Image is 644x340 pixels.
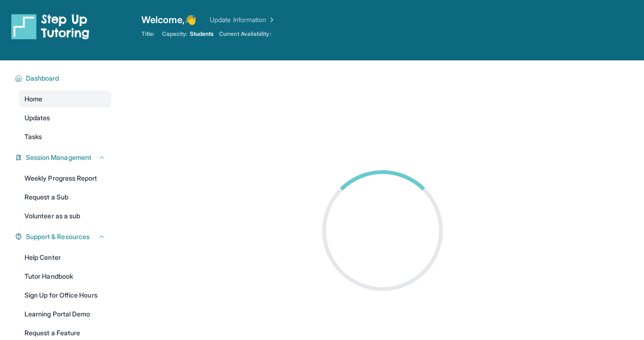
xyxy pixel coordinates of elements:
button: Session Management [22,153,106,162]
span: Updates [24,113,50,123]
button: Dashboard [22,74,106,83]
span: Current Availability: [219,30,271,38]
a: Learning Portal Demo [19,306,111,323]
a: Volunteer as a sub [19,207,111,224]
span: Capacity: [162,30,188,38]
img: logo [11,13,90,40]
span: Welcome, 👋 [141,13,197,26]
a: Tasks [19,128,111,145]
img: Chevron Right [266,15,276,25]
span: Title: [141,30,155,38]
span: Support & Resources [26,232,90,241]
span: Dashboard [26,74,59,83]
a: Help Center [19,249,111,266]
span: Session Management [26,153,91,162]
span: Students [190,30,214,38]
a: Sign Up for Office Hours [19,287,111,304]
a: Update Information [210,15,276,25]
a: Weekly Progress Report [19,170,111,187]
span: Tasks [24,132,42,141]
span: Home [24,94,42,104]
a: Tutor Handbook [19,268,111,285]
a: Updates [19,109,111,126]
button: Support & Resources [22,232,106,241]
a: Home [19,91,111,108]
a: Request a Sub [19,189,111,206]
